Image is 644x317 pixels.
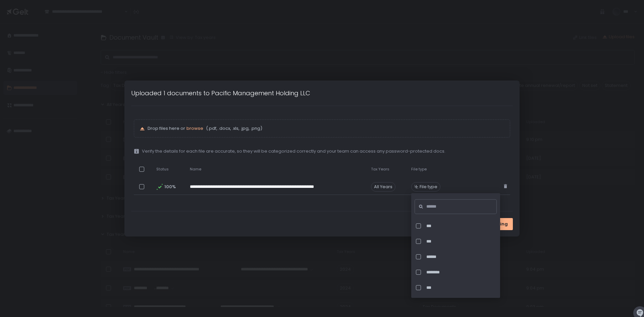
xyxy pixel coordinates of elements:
[156,167,169,172] span: Status
[420,184,437,190] span: File type
[131,89,310,98] h1: Uploaded 1 documents to Pacific Management Holding LLC
[142,148,445,154] span: Verify the details for each file are accurate, so they will be categorized correctly and your tea...
[371,182,395,192] span: All Years
[205,125,262,131] span: (.pdf, .docx, .xls, .jpg, .png)
[186,125,203,131] button: browse
[190,167,201,172] span: Name
[186,125,203,131] span: browse
[148,125,505,131] p: Drop files here or
[371,167,389,172] span: Tax Years
[164,184,175,190] span: 100%
[411,167,427,172] span: File type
